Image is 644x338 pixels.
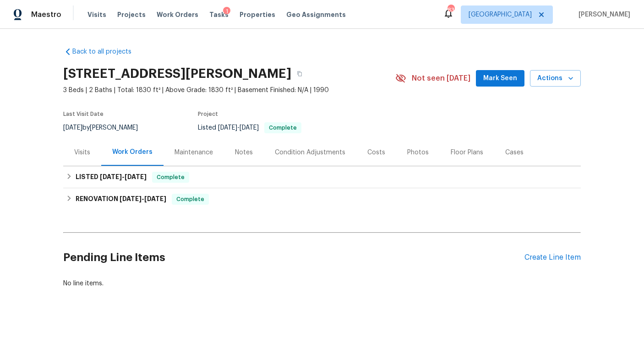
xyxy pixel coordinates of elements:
span: - [218,125,259,131]
span: Complete [153,173,188,182]
span: [GEOGRAPHIC_DATA] [469,10,532,19]
div: LISTED [DATE]-[DATE]Complete [63,166,581,188]
h2: Pending Line Items [63,236,524,279]
span: Tasks [209,11,229,18]
span: [DATE] [125,174,147,180]
a: Back to all projects [63,47,151,56]
span: Maestro [31,10,61,19]
div: Maintenance [175,148,213,157]
span: [DATE] [144,196,166,202]
div: No line items. [63,279,581,288]
span: Not seen [DATE] [412,74,470,83]
div: by [PERSON_NAME] [63,122,149,133]
button: Copy Address [291,65,308,82]
span: [DATE] [63,125,82,131]
span: Listed [198,125,301,131]
span: - [100,174,147,180]
span: Properties [240,10,275,19]
div: Create Line Item [524,253,581,262]
span: [PERSON_NAME] [575,10,630,19]
span: Mark Seen [483,73,517,84]
button: Mark Seen [476,70,524,87]
span: Complete [265,125,300,131]
div: Photos [407,148,429,157]
div: Visits [74,148,90,157]
div: Floor Plans [451,148,483,157]
h6: RENOVATION [76,194,166,205]
span: 3 Beds | 2 Baths | Total: 1830 ft² | Above Grade: 1830 ft² | Basement Finished: N/A | 1990 [63,86,395,95]
div: Costs [367,148,385,157]
span: Project [198,111,218,117]
div: Cases [505,148,524,157]
div: Notes [235,148,253,157]
div: 83 [448,5,454,15]
span: [DATE] [120,196,142,202]
span: Projects [117,10,146,19]
span: [DATE] [100,174,122,180]
button: Actions [530,70,581,87]
h6: LISTED [76,172,147,183]
span: [DATE] [240,125,259,131]
span: Complete [173,195,208,204]
span: Geo Assignments [286,10,346,19]
div: Condition Adjustments [275,148,345,157]
span: - [120,196,166,202]
h2: [STREET_ADDRESS][PERSON_NAME] [63,69,291,78]
span: Visits [87,10,106,19]
div: 1 [223,7,230,16]
span: Actions [537,73,573,84]
span: Last Visit Date [63,111,104,117]
span: Work Orders [157,10,198,19]
div: Work Orders [112,147,153,157]
div: RENOVATION [DATE]-[DATE]Complete [63,188,581,210]
span: [DATE] [218,125,237,131]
